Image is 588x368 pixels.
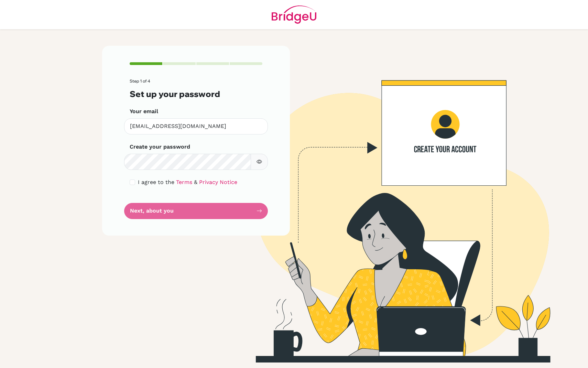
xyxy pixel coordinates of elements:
span: & [194,179,197,185]
a: Terms [176,179,192,185]
span: Step 1 of 4 [130,78,150,84]
span: I agree to the [138,179,174,185]
a: Privacy Notice [199,179,237,185]
label: Your email [130,107,158,116]
img: Create your account [196,46,588,362]
label: Create your password [130,143,190,151]
input: Insert your email* [124,118,268,134]
h3: Set up your password [130,89,262,99]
